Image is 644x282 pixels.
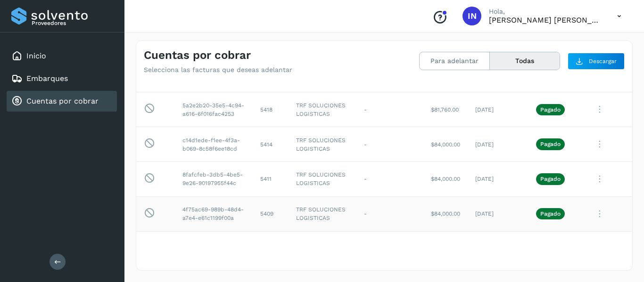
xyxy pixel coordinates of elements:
[468,161,528,196] td: [DATE]
[356,127,423,162] td: -
[568,53,625,70] button: Descargar
[489,16,602,24] p: IGNACIO NAGAYA LOPEZ
[26,51,46,60] a: Inicio
[356,161,423,196] td: -
[26,74,68,83] a: Embarques
[423,92,468,127] td: $81,760.00
[468,196,528,231] td: [DATE]
[420,52,490,70] button: Para adelantar
[253,161,289,196] td: 5411
[289,127,356,162] td: TRF SOLUCIONES LOGISTICAS
[289,161,356,196] td: TRF SOLUCIONES LOGISTICAS
[7,46,117,66] div: Inicio
[26,97,99,105] a: Cuentas por cobrar
[7,91,117,112] div: Cuentas por cobrar
[144,48,251,62] h4: Cuentas por cobrar
[175,196,253,231] td: 4f75ac69-989b-48d4-a7e4-e61c1199f00a
[540,141,561,147] p: Pagado
[253,127,289,162] td: 5414
[7,68,117,89] div: Embarques
[253,92,289,127] td: 5418
[253,196,289,231] td: 5409
[144,66,292,74] p: Selecciona las facturas que deseas adelantar
[175,92,253,127] td: 5a2e2b20-35e5-4c94-a616-6f016fac4253
[468,92,528,127] td: [DATE]
[540,106,561,113] p: Pagado
[468,127,528,162] td: [DATE]
[356,92,423,127] td: -
[356,196,423,231] td: -
[32,20,113,26] p: Proveedores
[423,161,468,196] td: $84,000.00
[423,127,468,162] td: $84,000.00
[175,127,253,162] td: c14d1ede-f1ee-4f3a-b069-8c58f6ee18cd
[489,8,602,16] p: Hola,
[540,210,561,217] p: Pagado
[540,176,561,182] p: Pagado
[423,196,468,231] td: $84,000.00
[289,92,356,127] td: TRF SOLUCIONES LOGISTICAS
[289,196,356,231] td: TRF SOLUCIONES LOGISTICAS
[490,52,560,70] button: Todas
[175,161,253,196] td: 8fafcfeb-3db5-4be5-9e26-90197955f44c
[589,57,617,65] span: Descargar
